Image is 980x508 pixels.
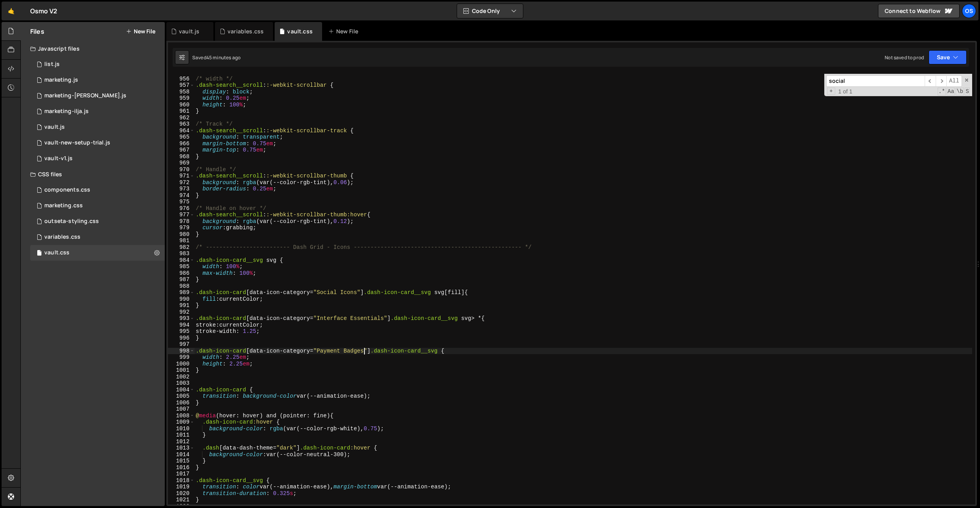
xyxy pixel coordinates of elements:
div: 16596/45423.js [30,104,165,119]
div: 1001 [168,367,195,374]
div: 1015 [168,458,195,464]
div: vault.js [179,27,199,35]
span: 1 of 1 [835,88,856,95]
div: 995 [168,328,195,335]
div: 1006 [168,400,195,406]
div: 1020 [168,490,195,497]
div: 1012 [168,439,195,445]
div: 1011 [168,432,195,439]
div: 960 [168,102,195,108]
div: 999 [168,354,195,361]
button: Code Only [457,4,523,18]
div: 982 [168,244,195,251]
div: 994 [168,322,195,329]
div: 972 [168,179,195,186]
div: 998 [168,348,195,355]
span: RegExp Search [938,88,946,95]
div: marketing.js [44,77,78,84]
div: 986 [168,270,195,277]
div: 964 [168,128,195,134]
div: 956 [168,76,195,82]
div: 961 [168,108,195,115]
div: 1016 [168,464,195,471]
div: 978 [168,218,195,225]
div: 1004 [168,387,195,393]
div: 976 [168,205,195,212]
div: Javascript files [21,41,165,57]
div: New File [328,27,361,35]
input: Search for [826,75,925,87]
div: 997 [168,341,195,348]
span: Toggle Replace mode [827,88,835,95]
div: CSS files [21,166,165,182]
div: outseta-styling.css [44,218,99,225]
div: marketing.css [44,202,83,209]
div: 974 [168,192,195,199]
button: Save [929,50,967,64]
div: 45 minutes ago [206,54,240,61]
div: 16596/45152.js [30,135,165,151]
div: 1010 [168,426,195,432]
div: 16596/45446.css [30,198,165,214]
div: 1009 [168,419,195,426]
a: Connect to Webflow [878,4,960,18]
div: 1017 [168,471,195,477]
div: 1008 [168,413,195,419]
div: 16596/45154.css [30,229,165,245]
button: New File [126,28,155,35]
div: 990 [168,296,195,303]
div: 973 [168,186,195,192]
div: 971 [168,173,195,179]
div: vault.css [287,27,312,35]
a: Os [962,4,976,18]
span: Whole Word Search [956,88,964,95]
div: 957 [168,82,195,89]
div: 16596/45156.css [30,214,165,229]
span: ​ [936,75,947,87]
div: 987 [168,276,195,283]
div: components.css [44,186,90,194]
div: 16596/45511.css [30,182,165,198]
div: 962 [168,115,195,121]
div: 16596/45133.js [30,119,165,135]
div: 996 [168,335,195,342]
div: vault.js [44,124,65,131]
div: 16596/45151.js [30,57,165,72]
a: 🤙 [2,2,21,20]
div: 969 [168,160,195,166]
div: 1014 [168,451,195,458]
div: vault-new-setup-trial.js [44,139,110,146]
div: Osmo V2 [30,6,57,16]
div: marketing-[PERSON_NAME].js [44,92,126,99]
div: 992 [168,309,195,316]
div: 970 [168,166,195,173]
div: 979 [168,225,195,231]
div: 977 [168,212,195,218]
div: variables.css [44,234,80,241]
div: 965 [168,134,195,141]
div: 989 [168,289,195,296]
span: Alt-Enter [946,75,962,87]
div: 975 [168,199,195,205]
div: 1019 [168,484,195,490]
div: 984 [168,257,195,264]
div: 980 [168,231,195,238]
span: ​ [925,75,936,87]
div: 1007 [168,406,195,413]
div: 1002 [168,374,195,380]
div: 16596/45132.js [30,151,165,166]
div: 983 [168,250,195,257]
div: 993 [168,315,195,322]
div: 968 [168,153,195,160]
div: 1000 [168,361,195,367]
h2: Files [30,27,44,36]
div: Saved [192,54,240,61]
div: 16596/45422.js [30,72,165,88]
span: CaseSensitive Search [947,88,955,95]
div: 959 [168,95,195,102]
div: 985 [168,263,195,270]
div: 1003 [168,380,195,387]
div: 1021 [168,497,195,503]
span: Search In Selection [965,88,970,95]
